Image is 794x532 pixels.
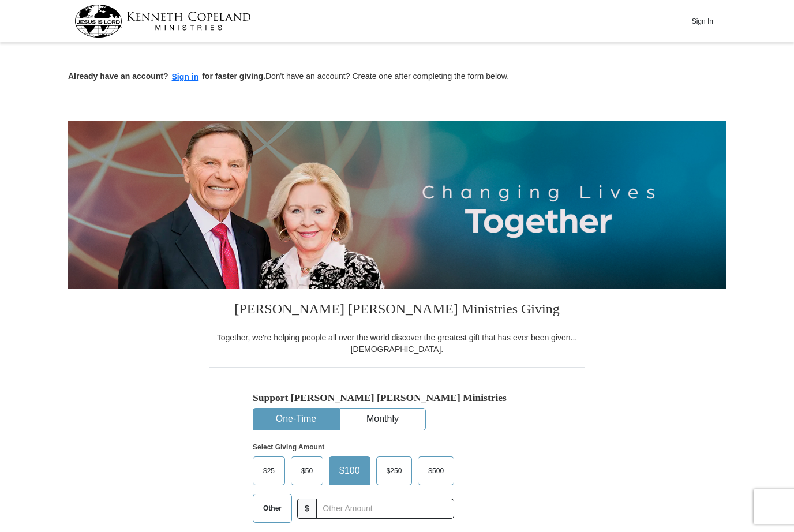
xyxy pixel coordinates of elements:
h5: Support [PERSON_NAME] [PERSON_NAME] Ministries [253,392,541,404]
div: Together, we're helping people all over the world discover the greatest gift that has ever been g... [209,332,585,355]
button: Sign in [168,70,203,84]
img: kcm-header-logo.svg [74,5,251,38]
strong: Already have an account? for faster giving. [68,72,265,81]
button: One-Time [253,409,339,430]
button: Monthly [340,409,425,430]
span: $500 [422,462,450,479]
span: $100 [334,462,366,479]
span: $25 [257,462,280,479]
span: Other [257,500,287,517]
span: $250 [381,462,408,479]
strong: Select Giving Amount [253,443,324,451]
span: $50 [295,462,319,479]
button: Sign In [685,12,720,30]
input: Other Amount [316,499,454,519]
p: Don't have an account? Create one after completing the form below. [68,70,726,84]
span: $ [297,499,317,519]
h3: [PERSON_NAME] [PERSON_NAME] Ministries Giving [209,289,585,332]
